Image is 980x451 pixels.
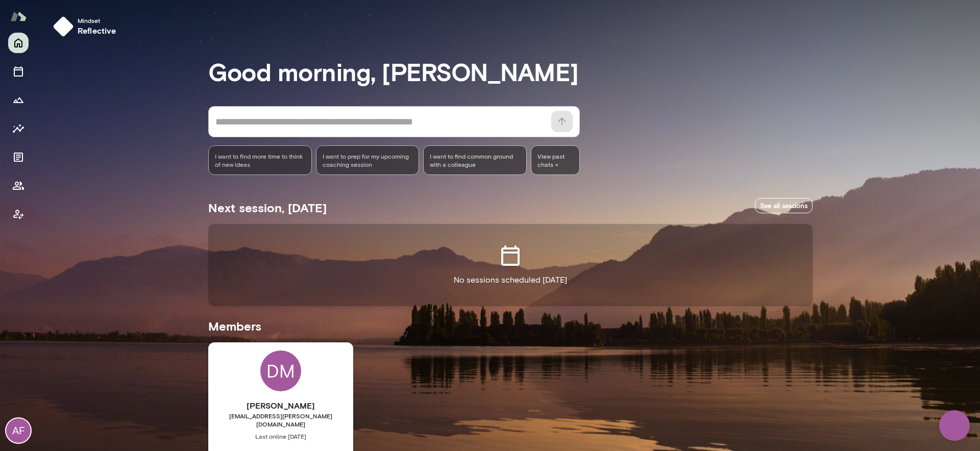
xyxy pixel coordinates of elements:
button: Home [8,33,29,53]
div: I want to find common ground with a colleague [423,145,527,175]
a: See all sessions [755,198,813,214]
button: Insights [8,118,29,139]
h5: Next session, [DATE] [208,199,327,216]
img: mindset [53,16,73,37]
div: DM [260,350,301,391]
span: I want to find common ground with a colleague [430,152,520,168]
button: Members [8,176,29,196]
span: [EMAIL_ADDRESS][PERSON_NAME][DOMAIN_NAME] [208,412,353,428]
span: I want to find more time to think of new ideas [215,152,305,168]
h3: Good morning, [PERSON_NAME] [208,57,813,86]
img: Mento [10,7,27,26]
span: View past chats -> [531,145,580,175]
button: Growth Plan [8,90,29,110]
span: Mindset [78,16,116,24]
h6: [PERSON_NAME] [208,399,353,412]
h5: Members [208,318,813,334]
span: I want to prep for my upcoming coaching session [323,152,413,168]
span: Last online [DATE] [208,432,353,440]
button: Client app [8,204,29,224]
div: I want to prep for my upcoming coaching session [316,145,420,175]
button: Mindsetreflective [49,12,125,41]
button: Documents [8,147,29,167]
div: I want to find more time to think of new ideas [208,145,312,175]
h6: reflective [78,24,116,37]
button: Sessions [8,61,29,82]
div: AF [6,418,31,443]
p: No sessions scheduled [DATE] [454,274,567,286]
